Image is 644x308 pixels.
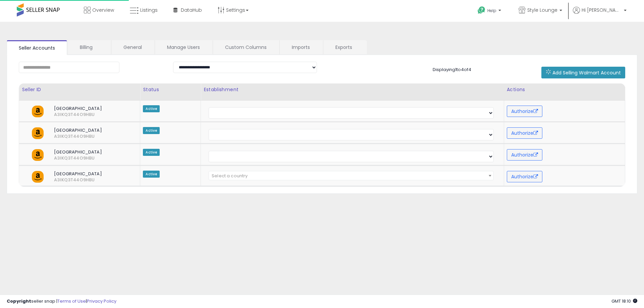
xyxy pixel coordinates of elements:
strong: Copyright [7,298,31,304]
a: Hi [PERSON_NAME] [573,7,627,22]
a: General [111,40,154,54]
span: [GEOGRAPHIC_DATA] [49,149,125,155]
div: Status [143,86,198,93]
img: amazon.png [32,149,44,161]
a: Billing [68,40,110,54]
span: 2025-08-11 18:10 GMT [611,298,637,304]
span: [GEOGRAPHIC_DATA] [49,127,125,133]
button: Add Selling Walmart Account [541,67,625,78]
span: Overview [92,7,114,13]
a: Exports [323,40,366,54]
span: Select a country [212,173,248,179]
span: Active [143,149,160,156]
img: amazon.png [32,171,44,183]
a: Terms of Use [57,298,86,304]
div: Seller ID [22,86,137,93]
button: Authorize [507,106,542,117]
span: Style Lounge [527,7,557,13]
span: Help [487,8,496,13]
span: [GEOGRAPHIC_DATA] [49,171,125,177]
i: Get Help [477,6,486,14]
a: Manage Users [155,40,212,54]
span: Active [143,171,160,178]
span: Active [143,105,160,112]
a: Custom Columns [213,40,279,54]
span: [GEOGRAPHIC_DATA] [49,106,125,112]
img: amazon.png [32,106,44,117]
a: Privacy Policy [87,298,116,304]
span: A3IKQ3T44O9HBU [49,177,62,183]
button: Authorize [507,149,542,161]
span: A3IKQ3T44O9HBU [49,155,62,161]
span: DataHub [181,7,202,13]
div: Establishment [204,86,501,93]
span: A3IKQ3T44O9HBU [49,133,62,139]
div: seller snap | | [7,298,116,305]
button: Authorize [507,171,542,182]
span: Listings [140,7,158,13]
button: Authorize [507,127,542,139]
div: Actions [507,86,622,93]
a: Seller Accounts [7,40,67,55]
span: A3IKQ3T44O9HBU [49,112,62,118]
span: Hi [PERSON_NAME] [582,7,622,13]
span: Active [143,127,160,134]
a: Imports [280,40,322,54]
a: Help [472,1,508,22]
img: amazon.png [32,127,44,139]
span: Add Selling Walmart Account [552,69,621,76]
span: Displaying 1 to 4 of 4 [433,66,471,73]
